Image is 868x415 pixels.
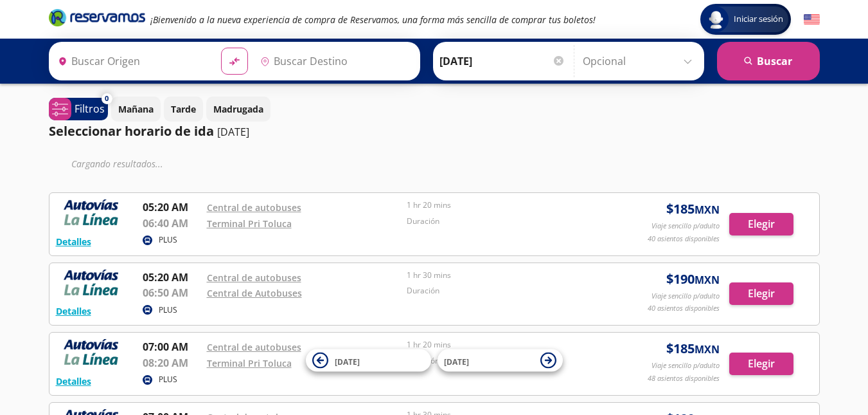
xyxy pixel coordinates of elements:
[118,102,154,116] p: Mañana
[71,158,163,170] em: Cargando resultados ...
[150,14,596,26] em: ¡Bienvenido a la nueva experiencia de compra de Reservamos, una forma más sencilla de comprar tus...
[75,101,105,116] p: Filtros
[105,93,109,104] span: 0
[444,356,469,367] span: [DATE]
[159,304,177,316] p: PLUS
[213,102,263,116] p: Madrugada
[666,199,720,219] span: $ 185
[439,45,565,77] input: Elegir Fecha
[695,273,720,287] small: MXN
[438,349,563,372] button: [DATE]
[159,234,177,246] p: PLUS
[207,341,301,353] a: Central de autobuses
[407,199,601,211] p: 1 hr 20 mins
[648,373,720,384] p: 48 asientos disponibles
[651,221,720,232] p: Viaje sencillo p/adulto
[207,287,302,299] a: Central de Autobuses
[143,270,200,285] p: 05:20 AM
[666,270,720,289] span: $ 190
[306,349,431,372] button: [DATE]
[49,8,145,31] a: Brand Logo
[49,98,108,120] button: 0Filtros
[159,374,177,385] p: PLUS
[407,270,601,281] p: 1 hr 30 mins
[56,270,127,295] img: RESERVAMOS
[143,355,200,371] p: 08:20 AM
[111,97,161,122] button: Mañana
[49,122,214,141] p: Seleccionar horario de ida
[729,13,788,26] span: Iniciar sesión
[648,234,720,244] p: 40 asientos disponibles
[717,42,820,80] button: Buscar
[729,213,793,235] button: Elegir
[207,357,292,369] a: Terminal Pri Toluca
[729,353,793,375] button: Elegir
[49,8,145,27] i: Brand Logo
[143,199,200,215] p: 05:20 AM
[56,304,91,318] button: Detalles
[695,203,720,217] small: MXN
[255,45,413,77] input: Buscar Destino
[53,45,211,77] input: Buscar Origen
[56,235,91,248] button: Detalles
[206,97,270,122] button: Madrugada
[335,356,360,367] span: [DATE]
[648,303,720,314] p: 40 asientos disponibles
[217,124,249,140] p: [DATE]
[164,97,203,122] button: Tarde
[407,285,601,297] p: Duración
[407,339,601,351] p: 1 hr 20 mins
[207,272,301,284] a: Central de autobuses
[651,291,720,302] p: Viaje sencillo p/adulto
[583,45,698,77] input: Opcional
[207,217,292,230] a: Terminal Pri Toluca
[143,339,200,355] p: 07:00 AM
[666,339,720,358] span: $ 185
[56,199,127,225] img: RESERVAMOS
[207,201,301,214] a: Central de autobuses
[695,342,720,356] small: MXN
[407,216,601,227] p: Duración
[804,12,820,28] button: English
[143,216,200,231] p: 06:40 AM
[171,102,196,116] p: Tarde
[143,285,200,300] p: 06:50 AM
[651,360,720,371] p: Viaje sencillo p/adulto
[56,339,127,365] img: RESERVAMOS
[729,282,793,305] button: Elegir
[56,374,91,388] button: Detalles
